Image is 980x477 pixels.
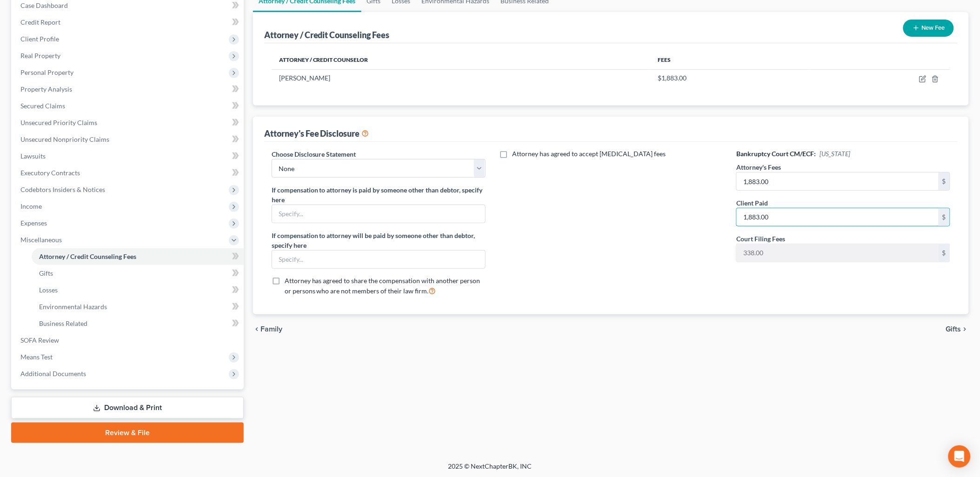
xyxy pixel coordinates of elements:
a: Secured Claims [13,98,244,114]
a: Gifts [32,265,244,282]
input: 0.00 [737,172,939,190]
a: Download & Print [11,397,244,419]
span: Attorney has agreed to share the compensation with another person or persons who are not members ... [285,277,480,295]
span: Case Dashboard [20,1,68,9]
span: Real Property [20,52,60,60]
span: Property Analysis [20,85,72,93]
input: 0.00 [737,244,939,262]
span: Codebtors Insiders & Notices [20,185,105,193]
span: Family [260,325,282,333]
span: Personal Property [20,68,73,76]
span: Losses [39,286,58,294]
span: Unsecured Priority Claims [20,119,97,126]
label: Client Paid [736,198,768,208]
a: Property Analysis [13,81,244,98]
div: Open Intercom Messenger [948,445,971,468]
label: Court Filing Fees [736,234,785,244]
a: SOFA Review [13,332,244,349]
input: Specify... [272,251,485,268]
a: Credit Report [13,14,244,31]
span: Fees [658,56,671,63]
span: SOFA Review [20,336,59,344]
span: Gifts [39,269,53,277]
div: Attorney's Fee Disclosure [264,128,369,139]
span: Credit Report [20,18,60,26]
button: chevron_left Family [253,325,282,333]
a: Lawsuits [13,148,244,165]
button: New Fee [903,20,954,37]
span: Miscellaneous [20,236,62,244]
div: $ [939,172,950,190]
a: Unsecured Priority Claims [13,114,244,131]
div: $ [939,208,950,226]
a: Attorney / Credit Counseling Fees [32,248,244,265]
i: chevron_left [253,325,260,333]
span: $1,883.00 [658,74,687,82]
span: Environmental Hazards [39,303,107,311]
h6: Bankruptcy Court CM/ECF: [736,149,950,159]
i: chevron_right [961,325,969,333]
a: Executory Contracts [13,165,244,181]
a: Environmental Hazards [32,298,244,315]
span: Business Related [39,319,87,327]
span: [PERSON_NAME] [279,74,331,82]
span: [US_STATE] [820,150,850,158]
a: Unsecured Nonpriority Claims [13,131,244,148]
div: $ [939,244,950,262]
span: Lawsuits [20,152,46,160]
span: Executory Contracts [20,169,80,177]
span: Expenses [20,219,47,227]
a: Review & File [11,423,244,443]
span: Gifts [946,325,961,333]
label: Choose Disclosure Statement [272,149,356,159]
span: Client Profile [20,35,59,43]
span: Attorney / Credit Counseling Fees [39,252,136,260]
span: Attorney has agreed to accept [MEDICAL_DATA] fees [513,150,666,158]
span: Secured Claims [20,102,65,110]
input: Specify... [272,205,485,223]
label: Attorney's Fees [736,162,781,172]
span: Unsecured Nonpriority Claims [20,135,109,143]
input: 0.00 [737,208,939,226]
button: Gifts chevron_right [946,325,969,333]
span: Means Test [20,353,53,361]
span: Attorney / Credit Counselor [279,56,368,63]
span: Income [20,202,42,210]
div: Attorney / Credit Counseling Fees [264,29,390,40]
label: If compensation to attorney is paid by someone other than debtor, specify here [272,185,486,205]
label: If compensation to attorney will be paid by someone other than debtor, specify here [272,231,486,250]
a: Losses [32,282,244,298]
span: Additional Documents [20,370,86,378]
a: Business Related [32,315,244,332]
